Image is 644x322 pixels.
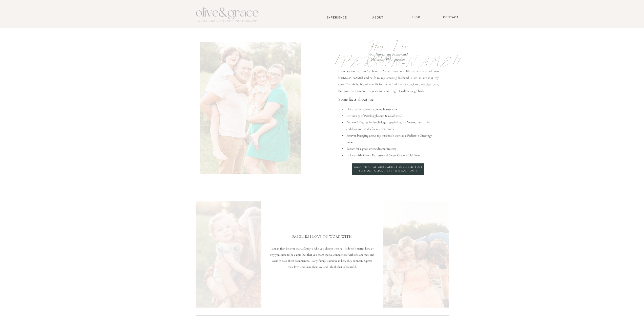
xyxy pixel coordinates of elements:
a: About [370,16,386,19]
h2: Families I love to work with [278,235,366,241]
a: Contact [441,15,461,19]
p: Hey, I'm [PERSON_NAME]! [334,38,444,54]
li: Sucker for a good crime drama/mystery [346,145,439,152]
li: In love with Shaken Espresso and Sweet Cream Cold Foam [346,152,439,159]
a: BLOG [410,15,422,19]
li: University of Pittsburgh alum (class of 2012!) [346,112,439,119]
a: Experience [320,16,354,19]
p: I am so excited you're here! Aside from my life as a mama of two [PERSON_NAME] and wife to my ama... [338,68,439,94]
p: I am an firm believer that a family is who you choose it to be! It doesn't matter how or why you ... [269,245,375,301]
p: Some facts about me: [338,95,439,104]
li: Bachelor's Degree in Psychology - specialized in Neurodiversity in children and adults for my fir... [346,119,439,132]
li: Forever bragging about my husband's work as a Pediatric Oncology nurse [346,132,439,145]
a: Want to chat more about your perffect session? Click here to reach out! [353,165,423,174]
li: Have delivered over 10,000 photographs [346,106,439,112]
